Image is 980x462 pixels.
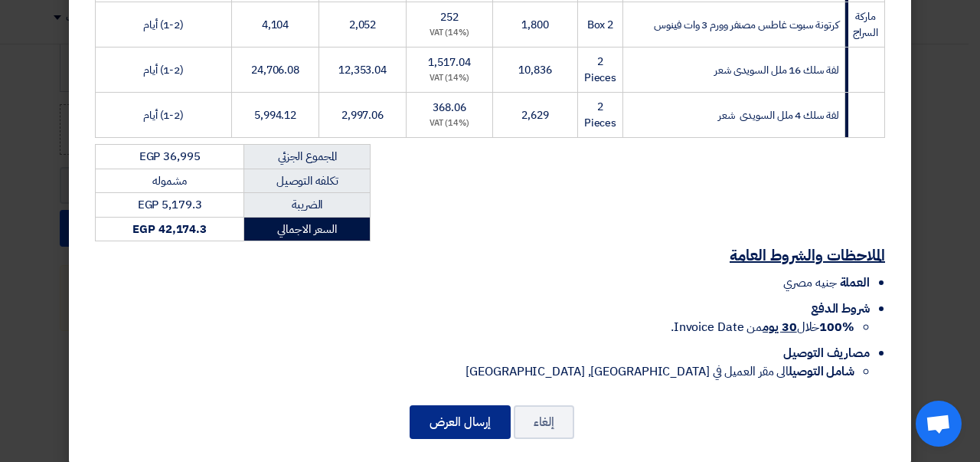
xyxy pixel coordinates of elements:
[143,17,184,33] span: (1-2) أيام
[783,344,870,362] span: مصاريف التوصيل
[95,362,854,381] li: الى مقر العميل في [GEOGRAPHIC_DATA], [GEOGRAPHIC_DATA]
[789,362,854,381] strong: شامل التوصيل
[143,107,184,123] span: (1-2) أيام
[584,99,616,131] span: 2 Pieces
[262,17,289,33] span: 4,104
[413,117,486,130] div: (14%) VAT
[152,172,186,189] span: مشموله
[587,17,614,33] span: 2 Box
[840,274,870,292] span: العملة
[783,274,836,292] span: جنيه مصري
[714,62,838,78] span: لفة سلك 16 ملل السويدى شعر
[413,72,486,85] div: (14%) VAT
[244,217,371,241] td: السعر الاجمالي
[244,145,371,169] td: المجموع الجزئي
[244,193,371,218] td: الضريبة
[521,17,549,33] span: 1,800
[138,196,202,213] span: EGP 5,179.3
[428,54,470,70] span: 1,517.04
[341,107,384,123] span: 2,997.06
[244,169,371,193] td: تكلفه التوصيل
[413,27,486,40] div: (14%) VAT
[584,54,616,86] span: 2 Pieces
[916,401,962,447] a: Open chat
[521,107,549,123] span: 2,629
[514,405,574,439] button: إلغاء
[819,318,854,336] strong: 100%
[763,318,796,336] u: 30 يوم
[143,62,184,78] span: (1-2) أيام
[845,2,885,48] td: ماركة السراج
[654,17,838,33] span: كرتونة سبوت غاطس مصنفر وورم 3 وات فينوس
[132,221,207,238] strong: EGP 42,174.3
[730,244,885,267] u: الملاحظات والشروط العامة
[718,107,838,123] span: لفة سلك 4 ملل السويدى شعر
[254,107,296,123] span: 5,994.12
[349,17,377,33] span: 2,052
[518,62,551,78] span: 10,836
[440,9,459,25] span: 252
[338,62,387,78] span: 12,353.04
[410,405,511,439] button: إرسال العرض
[671,318,854,336] span: خلال من Invoice Date.
[811,300,870,318] span: شروط الدفع
[433,100,465,116] span: 368.06
[96,145,244,169] td: EGP 36,995
[251,62,299,78] span: 24,706.08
